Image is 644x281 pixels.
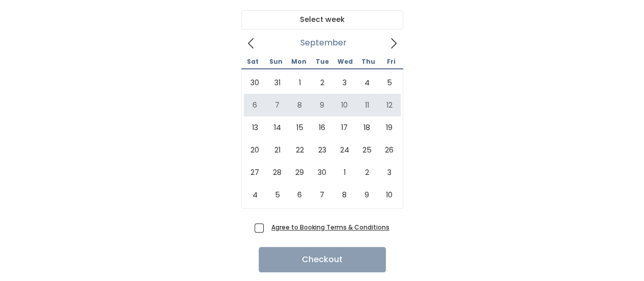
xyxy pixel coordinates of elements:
[311,59,333,65] span: Tue
[311,94,333,116] span: September 9, 2025
[311,161,333,184] span: September 30, 2025
[241,59,264,65] span: Sat
[378,161,401,184] span: October 3, 2025
[356,71,378,94] span: September 4, 2025
[311,139,333,161] span: September 23, 2025
[378,184,401,206] span: October 10, 2025
[357,59,380,65] span: Thu
[266,71,289,94] span: August 31, 2025
[380,59,403,65] span: Fri
[289,161,311,184] span: September 29, 2025
[378,116,401,139] span: September 19, 2025
[244,184,266,206] span: October 4, 2025
[333,59,356,65] span: Wed
[289,71,311,94] span: September 1, 2025
[244,161,266,184] span: September 27, 2025
[378,94,401,116] span: September 12, 2025
[244,71,266,94] span: August 30, 2025
[333,184,356,206] span: October 8, 2025
[244,94,266,116] span: September 6, 2025
[266,161,289,184] span: September 28, 2025
[244,116,266,139] span: September 13, 2025
[356,184,378,206] span: October 9, 2025
[333,94,356,116] span: September 10, 2025
[266,184,289,206] span: October 5, 2025
[289,184,311,206] span: October 6, 2025
[356,94,378,116] span: September 11, 2025
[333,116,356,139] span: September 17, 2025
[311,71,333,94] span: September 2, 2025
[287,59,310,65] span: Mon
[259,247,386,272] button: Checkout
[266,94,289,116] span: September 7, 2025
[289,139,311,161] span: September 22, 2025
[266,139,289,161] span: September 21, 2025
[378,71,401,94] span: September 5, 2025
[356,139,378,161] span: September 25, 2025
[356,116,378,139] span: September 18, 2025
[356,161,378,184] span: October 2, 2025
[333,161,356,184] span: October 1, 2025
[264,59,287,65] span: Sun
[289,116,311,139] span: September 15, 2025
[289,94,311,116] span: September 8, 2025
[311,184,333,206] span: October 7, 2025
[271,223,389,232] a: Agree to Booking Terms & Conditions
[311,116,333,139] span: September 16, 2025
[241,10,403,30] input: Select week
[378,139,401,161] span: September 26, 2025
[266,116,289,139] span: September 14, 2025
[300,41,347,45] span: September
[333,71,356,94] span: September 3, 2025
[244,139,266,161] span: September 20, 2025
[333,139,356,161] span: September 24, 2025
